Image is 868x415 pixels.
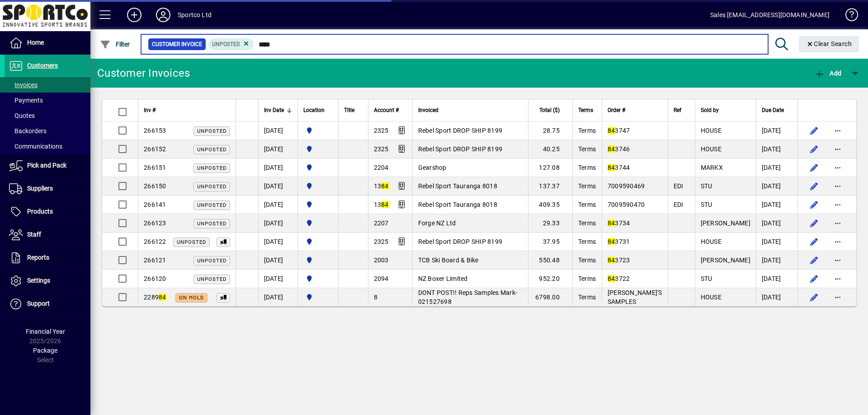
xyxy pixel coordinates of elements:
[303,144,333,154] span: Sportco Ltd Warehouse
[756,233,797,251] td: [DATE]
[539,105,560,115] span: Total ($)
[303,105,325,115] span: Location
[144,127,166,134] span: 266153
[608,238,615,245] em: 84
[27,254,49,261] span: Reports
[756,121,797,140] td: [DATE]
[27,185,53,192] span: Suppliers
[807,179,821,193] button: Edit
[608,145,630,153] span: 3746
[303,105,333,115] div: Location
[578,294,596,301] span: Terms
[608,182,645,190] span: 7009590469
[608,219,630,227] span: 3734
[303,255,333,265] span: Sportco Ltd Warehouse
[528,196,572,214] td: 409.35
[756,177,797,196] td: [DATE]
[830,123,845,138] button: More options
[418,164,447,171] span: Gearshop
[807,234,821,249] button: Edit
[528,177,572,196] td: 137.37
[9,97,43,104] span: Payments
[303,237,333,247] span: Sportco Ltd Warehouse
[608,145,615,153] em: 84
[674,105,681,115] span: Ref
[418,256,479,264] span: TCB Ski Board & Bike
[528,233,572,251] td: 37.95
[528,140,572,159] td: 40.25
[264,105,292,115] div: Inv Date
[806,40,852,47] span: Clear Search
[303,218,333,228] span: Sportco Ltd Warehouse
[144,105,230,115] div: Inv #
[374,105,399,115] span: Account #
[701,294,722,301] span: HOUSE
[807,290,821,304] button: Edit
[5,224,90,246] a: Staff
[303,126,333,135] span: Sportco Ltd Warehouse
[144,105,156,115] span: Inv #
[839,2,857,31] a: Knowledge Base
[374,219,389,227] span: 2207
[179,295,204,301] span: On hold
[674,182,684,190] span: EDI
[608,256,615,264] em: 84
[608,201,645,208] span: 7009590470
[374,127,389,134] span: 2325
[258,214,297,233] td: [DATE]
[807,142,821,156] button: Edit
[5,154,90,177] a: Pick and Pack
[830,271,845,286] button: More options
[9,112,35,119] span: Quotes
[418,105,439,115] span: Invoiced
[27,277,50,284] span: Settings
[374,256,389,264] span: 2003
[5,177,90,200] a: Suppliers
[27,231,41,238] span: Staff
[344,105,354,115] span: Title
[258,288,297,306] td: [DATE]
[528,270,572,288] td: 952.20
[608,238,630,245] span: 3731
[674,201,684,208] span: EDI
[608,127,615,134] em: 84
[534,105,568,115] div: Total ($)
[608,164,615,171] em: 84
[578,164,596,171] span: Terms
[762,105,792,115] div: Due Date
[756,214,797,233] td: [DATE]
[303,163,333,173] span: Sportco Ltd Warehouse
[9,127,47,135] span: Backorders
[578,127,596,134] span: Terms
[528,159,572,177] td: 127.08
[608,105,662,115] div: Order #
[374,238,389,245] span: 2325
[374,105,407,115] div: Account #
[144,164,166,171] span: 266151
[830,216,845,230] button: More options
[814,70,841,77] span: Add
[674,105,689,115] div: Ref
[258,159,297,177] td: [DATE]
[418,145,503,153] span: Rebel Sport DROP SHIP 8199
[197,221,226,227] span: Unposted
[344,105,363,115] div: Title
[197,165,226,171] span: Unposted
[710,8,830,22] div: Sales [EMAIL_ADDRESS][DOMAIN_NAME]
[701,105,719,115] span: Sold by
[258,121,297,140] td: [DATE]
[807,197,821,212] button: Edit
[528,288,572,306] td: 6798.00
[258,177,297,196] td: [DATE]
[144,201,166,208] span: 266141
[26,328,65,335] span: Financial Year
[418,127,503,134] span: Rebel Sport DROP SHIP 8199
[144,275,166,282] span: 266120
[756,288,797,306] td: [DATE]
[178,8,212,22] div: Sportco Ltd
[5,77,90,93] a: Invoices
[807,123,821,138] button: Edit
[701,145,722,153] span: HOUSE
[608,275,630,282] span: 3722
[528,214,572,233] td: 29.33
